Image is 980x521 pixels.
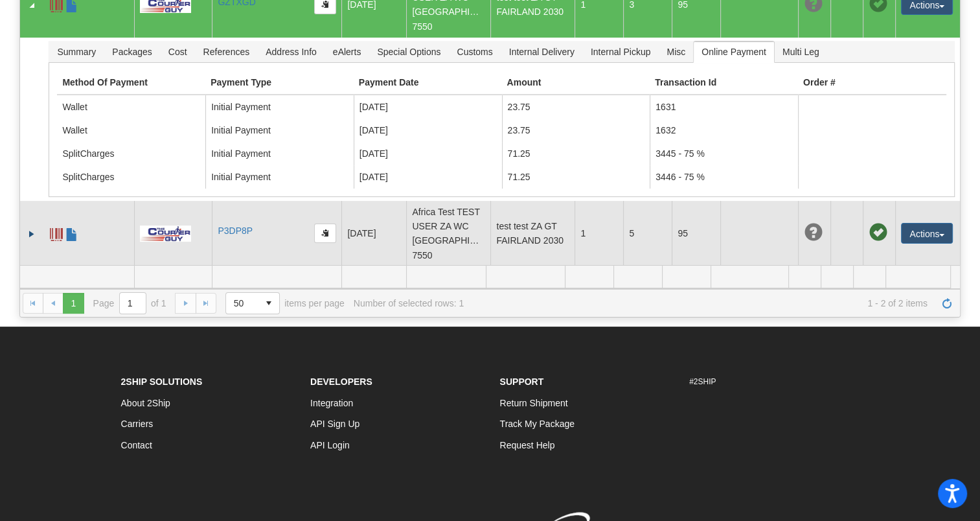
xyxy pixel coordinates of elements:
td: [DATE] [354,95,502,119]
a: Expand [25,227,38,240]
td: 23.75 [502,119,650,142]
td: Initial Payment [205,142,354,165]
span: Address Info [258,41,325,62]
a: Label [50,222,63,243]
a: Online Payment Invoice [65,222,78,243]
a: Integration [310,398,353,408]
td: Wallet [57,95,205,119]
strong: 2Ship Solutions [121,376,203,387]
span: Cost [161,41,195,62]
td: 95 [672,201,720,266]
span: Summary [49,41,104,62]
td: Africa Test TEST USER ZA WC [GEOGRAPHIC_DATA] 7550 [406,201,490,266]
a: Track My Package [500,419,575,429]
a: API Sign Up [310,419,359,429]
span: Unknown [804,224,822,242]
span: Special Options [369,41,448,62]
td: [DATE] [354,119,502,142]
a: Return Shipment [500,398,568,408]
span: Page of 1 [93,292,166,314]
a: Refresh [937,293,957,314]
span: 50 [234,297,251,310]
td: test test ZA GT FAIRLAND 2030 [490,201,575,266]
td: Wallet [57,119,205,142]
th: Payment Type [205,71,354,95]
th: Transaction Id [650,71,798,95]
td: [DATE] [354,165,502,189]
a: API Login [310,440,350,450]
td: Initial Payment [205,119,354,142]
span: Internal Pickup [583,41,659,62]
th: Amount [502,71,650,95]
td: 1 [575,201,623,266]
td: 3446 - 75 % [650,165,798,189]
th: Payment Date [354,71,502,95]
span: Misc [659,41,693,62]
th: Order # [798,71,946,95]
input: Page 1 [120,293,146,314]
a: Carriers [121,419,154,429]
td: 5 [623,201,672,266]
td: 1632 [650,119,798,142]
span: Customs [449,41,500,62]
span: Packages [104,41,159,62]
td: 1631 [650,95,798,119]
td: [DATE] [341,201,406,266]
span: eAlerts [325,41,369,62]
span: Page sizes drop down [225,292,280,314]
a: Request Help [500,440,555,450]
a: Contact [121,440,152,450]
td: [DATE] [354,142,502,165]
th: Method Of Payment [57,71,205,95]
strong: Developers [310,376,372,387]
td: 71.25 [502,165,650,189]
span: items per page [225,292,345,314]
div: Number of selected rows: 1 [354,298,464,308]
span: Internal Delivery [501,41,582,62]
span: 1 - 2 of 2 items [473,298,928,308]
button: Actions [901,223,953,244]
td: Initial Payment [205,95,354,119]
button: Copy to clipboard [314,224,336,243]
span: Online Payment [694,41,774,62]
span: References [196,41,258,62]
td: 71.25 [502,142,650,165]
td: Initial Payment [205,165,354,189]
span: Page 1 [63,293,84,314]
td: SplitCharges [57,142,205,165]
span: Multi Leg [775,41,827,62]
a: P3DP8P [218,226,253,236]
strong: Support [500,376,544,387]
a: About 2Ship [121,398,170,408]
span: Pickup Successfully created [869,224,887,242]
span: select [258,293,279,314]
td: 23.75 [502,95,650,119]
img: 202 - Courier Guy [140,226,190,242]
td: 3445 - 75 % [650,142,798,165]
h6: #2SHIP [689,378,860,386]
td: SplitCharges [57,165,205,189]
